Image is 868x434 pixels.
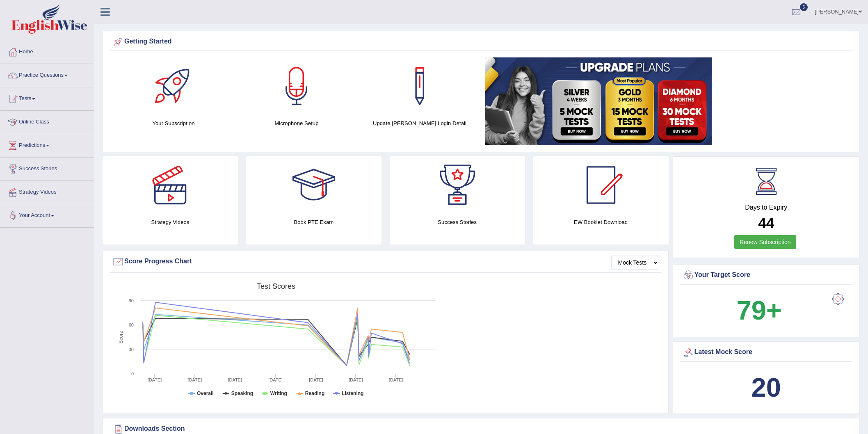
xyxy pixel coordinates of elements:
tspan: Overall [197,391,214,396]
tspan: Reading [305,391,324,396]
tspan: [DATE] [188,377,202,382]
tspan: [DATE] [268,377,283,382]
a: Strategy Videos [0,181,94,201]
b: 20 [752,372,781,402]
tspan: Score [118,331,124,344]
div: Your Target Score [682,269,851,281]
a: Success Stories [0,158,94,178]
img: small5.jpg [485,57,712,145]
text: 60 [129,322,134,327]
h4: Book PTE Exam [246,218,381,226]
text: 90 [129,298,134,303]
tspan: Listening [342,391,363,396]
text: 30 [129,347,134,352]
text: 0 [131,371,134,376]
h4: Success Stories [390,218,525,226]
h4: EW Booklet Download [533,218,669,226]
tspan: [DATE] [148,377,162,382]
a: Practice Questions [0,64,94,85]
h4: Days to Expiry [682,204,851,211]
tspan: [DATE] [228,377,242,382]
tspan: [DATE] [309,377,323,382]
a: Tests [0,87,94,108]
h4: Your Subscription [116,119,231,128]
h4: Microphone Setup [239,119,354,128]
tspan: [DATE] [389,377,403,382]
div: Getting Started [112,36,850,48]
tspan: Test scores [257,282,295,290]
h4: Strategy Videos [103,218,238,226]
h4: Update [PERSON_NAME] Login Detail [362,119,477,128]
tspan: Speaking [231,391,253,396]
tspan: [DATE] [349,377,363,382]
div: Score Progress Chart [112,256,659,268]
a: Home [0,41,94,61]
tspan: Writing [270,391,287,396]
a: Online Class [0,111,94,131]
b: 79+ [737,295,782,325]
a: Predictions [0,134,94,155]
a: Renew Subscription [734,235,796,249]
a: Your Account [0,204,94,225]
div: Latest Mock Score [682,346,851,359]
span: 5 [800,3,808,11]
b: 44 [758,215,774,231]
